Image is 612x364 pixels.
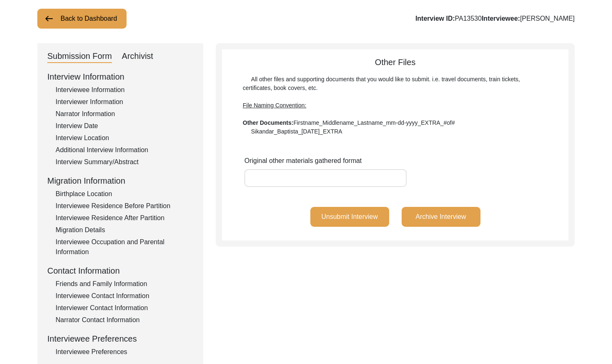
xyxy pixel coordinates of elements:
[222,56,568,136] div: Other Files
[37,9,127,29] button: Back to Dashboard
[56,291,193,301] div: Interviewee Contact Information
[243,102,306,109] span: File Naming Convention:
[56,133,193,143] div: Interview Location
[56,201,193,211] div: Interviewee Residence Before Partition
[56,97,193,107] div: Interviewer Information
[56,109,193,119] div: Narrator Information
[56,121,193,131] div: Interview Date
[415,15,455,22] b: Interview ID:
[44,14,54,24] img: arrow-left.png
[47,70,193,83] div: Interview Information
[244,156,362,166] label: Original other materials gathered format
[56,225,193,235] div: Migration Details
[47,50,112,63] div: Submission Form
[56,303,193,313] div: Interviewer Contact Information
[56,213,193,223] div: Interviewee Residence After Partition
[482,15,520,22] b: Interviewee:
[56,157,193,167] div: Interview Summary/Abstract
[56,279,193,289] div: Friends and Family Information
[56,315,193,325] div: Narrator Contact Information
[47,332,193,345] div: Interviewee Preferences
[47,175,193,187] div: Migration Information
[310,207,389,227] button: Unsubmit Interview
[56,85,193,95] div: Interviewee Information
[47,265,193,277] div: Contact Information
[415,14,575,24] div: PA13530 [PERSON_NAME]
[56,145,193,155] div: Additional Interview Information
[402,207,480,227] button: Archive Interview
[243,119,293,126] b: Other Documents:
[122,50,154,63] div: Archivist
[56,347,193,357] div: Interviewee Preferences
[56,237,193,257] div: Interviewee Occupation and Parental Information
[243,75,548,136] div: All other files and supporting documents that you would like to submit. i.e. travel documents, tr...
[56,189,193,199] div: Birthplace Location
